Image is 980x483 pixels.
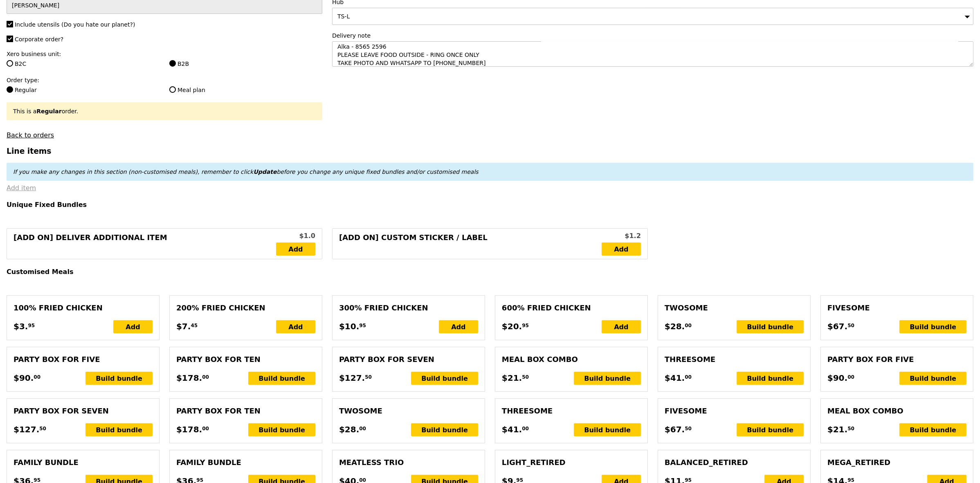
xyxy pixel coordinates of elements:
span: 45 [191,322,198,329]
input: Meal plan [169,86,176,93]
div: Party Box for Ten [176,405,315,417]
span: 50 [847,322,854,329]
div: Add [439,320,478,333]
span: 00 [202,425,209,432]
label: B2C [7,60,160,68]
span: $20. [502,320,522,332]
div: Add [602,320,641,333]
span: 00 [359,425,366,432]
span: Include utensils (Do you hate our planet?) [15,21,135,28]
b: Regular [36,108,61,115]
div: Party Box for Five [827,354,967,365]
span: 00 [847,374,854,380]
label: Delivery note [332,31,973,40]
label: Regular [7,86,160,94]
div: Twosome [665,302,804,314]
div: Family Bundle [176,457,315,468]
div: Twosome [339,405,478,417]
div: Party Box for Seven [13,405,153,417]
span: 95 [28,322,35,329]
div: Fivesome [827,302,967,314]
span: Corporate order? [15,36,63,43]
div: This is a order. [13,107,316,115]
div: Mega_RETIRED [827,457,967,468]
span: $67. [665,423,685,436]
span: $178. [176,423,202,436]
span: 00 [522,425,529,432]
input: B2B [169,60,176,67]
div: Party Box for Seven [339,354,478,365]
a: Add item [7,184,36,192]
span: $21. [502,372,522,384]
h4: Customised Meals [7,268,973,276]
span: 50 [365,374,372,380]
div: Build bundle [574,372,641,385]
span: $90. [13,372,34,384]
span: $41. [665,372,685,384]
div: Threesome [665,354,804,365]
div: Build bundle [737,372,804,385]
div: Add [113,320,153,333]
div: Build bundle [574,423,641,436]
span: $178. [176,372,202,384]
h3: Line items [7,147,973,155]
span: 00 [34,374,40,380]
div: Meal Box Combo [827,405,967,417]
div: Party Box for Five [13,354,153,365]
span: $41. [502,423,522,436]
span: $10. [339,320,359,332]
div: Build bundle [737,423,804,436]
input: B2C [7,60,13,67]
span: 50 [522,374,529,380]
div: Family Bundle [13,457,153,468]
span: 95 [522,322,529,329]
div: $1.2 [602,231,641,241]
div: Build bundle [737,320,804,333]
input: Include utensils (Do you hate our planet?) [7,21,13,27]
div: Build bundle [411,372,478,385]
span: 50 [685,425,692,432]
div: Fivesome [665,405,804,417]
span: $67. [827,320,847,332]
div: Build bundle [899,423,967,436]
a: Back to orders [7,131,54,139]
span: $28. [339,423,359,436]
div: Build bundle [411,423,478,436]
div: 300% Fried Chicken [339,302,478,314]
div: Party Box for Ten [176,354,315,365]
div: Threesome [502,405,641,417]
span: 95 [359,322,366,329]
label: Meal plan [169,86,322,94]
label: Order type: [7,76,322,84]
span: $90. [827,372,847,384]
div: Light_RETIRED [502,457,641,468]
div: Build bundle [85,372,153,385]
input: Corporate order? [7,36,13,42]
div: [Add on] Deliver Additional Item [13,232,276,256]
div: 200% Fried Chicken [176,302,315,314]
span: 50 [39,425,46,432]
a: Add [276,243,315,256]
div: Build bundle [899,320,967,333]
div: $1.0 [276,231,315,241]
h4: Unique Fixed Bundles [7,201,973,209]
span: $28. [665,320,685,332]
span: 50 [847,425,854,432]
span: 00 [202,374,209,380]
div: Build bundle [85,423,153,436]
em: If you make any changes in this section (non-customised meals), remember to click before you chan... [13,168,479,175]
span: $7. [176,320,191,332]
div: [Add on] Custom Sticker / Label [339,232,602,256]
b: Update [253,168,276,175]
div: Balanced_RETIRED [665,457,804,468]
div: Build bundle [248,372,315,385]
span: 00 [685,322,692,329]
input: Regular [7,86,13,93]
div: Add [276,320,315,333]
span: $3. [13,320,28,332]
span: $127. [339,372,365,384]
div: 600% Fried Chicken [502,302,641,314]
span: $127. [13,423,39,436]
div: Build bundle [899,372,967,385]
div: Build bundle [248,423,315,436]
